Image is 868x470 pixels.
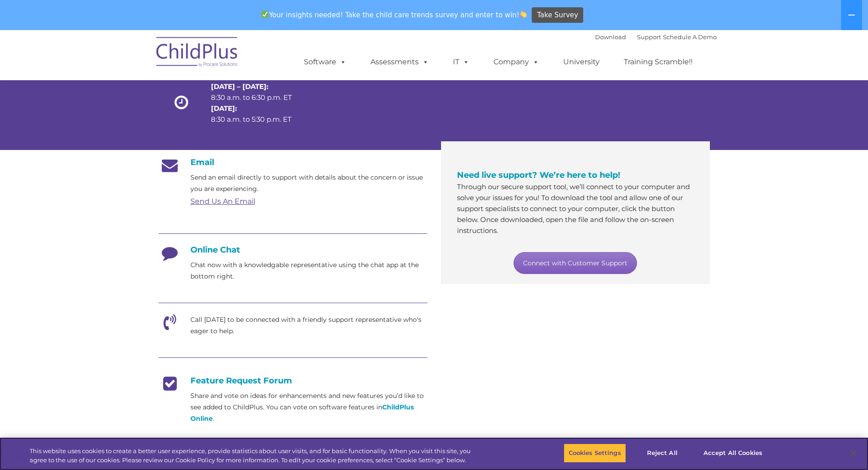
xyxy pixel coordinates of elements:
a: Connect with Customer Support [514,252,637,274]
button: Reject All [634,444,691,463]
font: | [595,33,717,41]
img: ChildPlus by Procare Solutions [152,31,243,76]
a: Download [595,33,626,41]
a: ChildPlus Online [190,403,414,423]
img: 👏 [520,11,527,18]
button: Cookies Settings [564,444,626,463]
h4: Email [159,157,427,167]
a: Assessments [361,53,438,71]
button: Accept All Cookies [699,444,767,463]
a: Company [484,53,548,71]
h4: Online Chat [159,245,427,255]
p: Chat now with a knowledgable representative using the chat app at the bottom right. [190,259,427,282]
div: This website uses cookies to create a better user experience, provide statistics about user visit... [30,447,478,465]
a: IT [444,53,478,71]
span: Take Survey [537,7,578,23]
strong: [DATE] – [DATE]: [211,82,268,91]
a: Training Scramble!! [615,53,702,71]
p: Through our secure support tool, we’ll connect to your computer and solve your issues for you! To... [457,181,694,236]
strong: [DATE]: [211,104,237,113]
span: Need live support? We’re here to help! [457,170,620,180]
h4: Feature Request Forum [159,376,427,386]
a: Schedule A Demo [663,33,717,41]
img: ✅ [262,11,268,18]
button: Close [843,443,863,463]
a: Support [637,33,661,41]
p: 8:30 a.m. to 6:30 p.m. ET 8:30 a.m. to 5:30 p.m. ET [211,81,308,125]
p: Call [DATE] to be connected with a friendly support representative who's eager to help. [190,314,427,337]
a: Send Us An Email [190,197,255,206]
span: Your insights needed! Take the child care trends survey and enter to win! [258,6,531,24]
a: Take Survey [532,7,583,23]
a: Software [295,53,355,71]
p: Send an email directly to support with details about the concern or issue you are experiencing. [190,172,427,195]
p: Share and vote on ideas for enhancements and new features you’d like to see added to ChildPlus. Y... [190,390,427,424]
a: University [554,53,609,71]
